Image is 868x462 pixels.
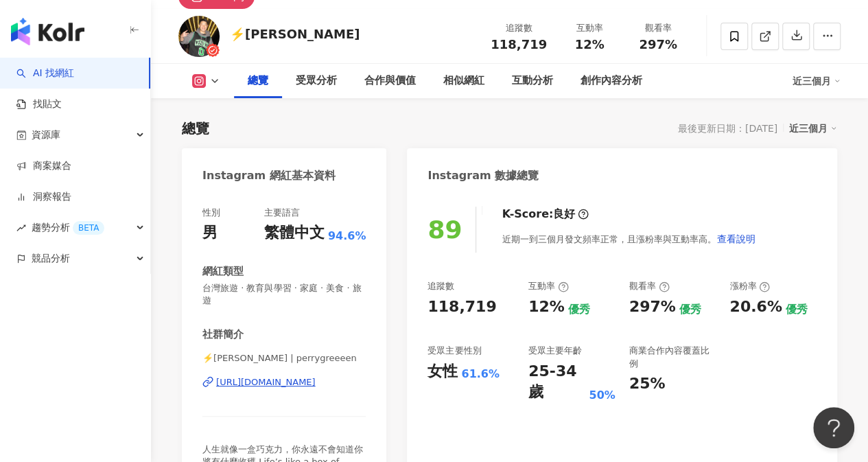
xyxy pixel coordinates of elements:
div: 20.6% [729,297,782,318]
div: 受眾主要性別 [427,345,481,357]
div: 297% [629,297,676,318]
button: 查看說明 [716,225,755,253]
div: 最後更新日期：[DATE] [678,123,777,134]
div: ⚡️[PERSON_NAME] [230,25,360,43]
div: Instagram 網紅基本資料 [202,168,336,183]
div: 互動率 [528,280,569,292]
div: 互動率 [563,21,615,35]
span: 12% [574,38,604,51]
div: BETA [73,221,104,235]
div: 追蹤數 [491,21,547,35]
div: 50% [589,388,615,403]
div: 近三個月 [793,70,841,92]
div: 25-34 歲 [528,361,585,404]
div: Instagram 數據總覽 [427,168,539,183]
div: 女性 [427,361,458,382]
a: 洞察報告 [16,190,71,204]
div: 社群簡介 [202,327,244,342]
img: KOL Avatar [178,16,220,57]
span: 競品分析 [32,243,70,274]
span: 118,719 [491,37,547,51]
div: 相似網紅 [443,73,484,89]
div: 118,719 [427,297,496,318]
span: 查看說明 [716,233,755,244]
div: 總覽 [248,73,268,89]
div: K-Score : [502,207,589,222]
a: [URL][DOMAIN_NAME] [202,376,366,389]
div: 合作與價值 [364,73,416,89]
div: 25% [629,373,666,395]
span: 297% [639,38,677,51]
span: 資源庫 [32,119,60,150]
div: [URL][DOMAIN_NAME] [216,376,316,389]
div: 繁體中文 [264,222,325,244]
iframe: Help Scout Beacon - Open [813,407,854,448]
div: 89 [427,216,462,244]
span: ⚡️[PERSON_NAME] | perrygreeeen [202,352,366,365]
div: 主要語言 [264,207,300,219]
div: 優秀 [679,302,701,317]
div: 受眾分析 [296,73,337,89]
div: 近期一到三個月發文頻率正常，且漲粉率與互動率高。 [502,225,755,253]
div: 受眾主要年齡 [528,345,582,357]
img: logo [11,18,84,45]
div: 優秀 [786,302,808,317]
div: 總覽 [182,119,209,138]
div: 網紅類型 [202,264,244,279]
div: 觀看率 [632,21,684,35]
div: 觀看率 [629,280,670,292]
span: 台灣旅遊 · 教育與學習 · 家庭 · 美食 · 旅遊 [202,282,366,307]
div: 創作內容分析 [580,73,642,89]
a: 商案媒合 [16,159,71,173]
div: 良好 [553,207,575,222]
div: 61.6% [461,367,500,382]
div: 近三個月 [789,119,837,137]
div: 性別 [202,207,220,219]
div: 優秀 [568,302,590,317]
div: 商業合作內容覆蓋比例 [629,345,716,369]
div: 12% [528,297,565,318]
span: rise [16,223,26,233]
a: searchAI 找網紅 [16,67,74,80]
div: 男 [202,222,218,244]
div: 互動分析 [512,73,553,89]
div: 追蹤數 [427,280,454,292]
a: 找貼文 [16,97,62,111]
span: 94.6% [328,229,366,244]
span: 趨勢分析 [32,212,104,243]
div: 漲粉率 [729,280,770,292]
